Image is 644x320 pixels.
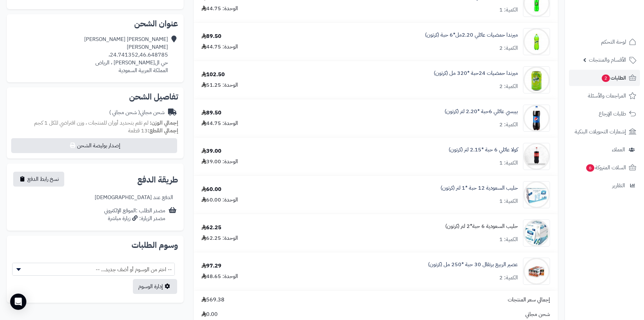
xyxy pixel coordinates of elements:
[523,181,550,208] img: 1747744811-01316ca4-bdae-4b0a-85ff-47740e91-90x90.jpg
[601,37,626,47] span: لوحة التحكم
[499,44,518,52] div: الكمية: 2
[201,273,238,280] div: الوحدة: 48.65
[525,311,550,318] span: شحن مجاني
[201,120,238,127] div: الوحدة: 44.75
[499,236,518,243] div: الكمية: 1
[569,177,640,194] a: التقارير
[599,109,626,119] span: طلبات الإرجاع
[201,296,224,304] span: 569.38
[523,105,550,132] img: 1747594021-514wrKpr-GL._AC_SL1500-90x90.jpg
[425,31,518,39] a: ميرندا حمضيات عائلي 2.20مل*6 حبة (كرتون)
[499,197,518,205] div: الكمية: 1
[201,5,238,13] div: الوحدة: 44.75
[612,145,625,154] span: العملاء
[84,36,168,74] div: [PERSON_NAME] [PERSON_NAME] [PERSON_NAME] 24.741352,46.648785، حي ال[PERSON_NAME] ، الرياض المملك...
[569,124,640,140] a: إشعارات التحويلات البنكية
[12,263,175,276] span: -- اختر من الوسوم أو أضف جديد... --
[10,294,26,310] div: Open Intercom Messenger
[201,186,221,193] div: 60.00
[440,184,518,192] a: حليب السعودية 12 حبة *1 لتر (كرتون)
[601,73,626,83] span: الطلبات
[128,127,178,135] small: 13 قطعة
[201,33,221,40] div: 89.50
[109,109,165,116] div: شحن مجاني
[586,163,626,172] span: السلات المتروكة
[434,69,518,77] a: ميرندا حمضيات 24حبة *320 مل (كرتون)
[588,91,626,101] span: المراجعات والأسئلة
[428,261,518,269] a: عصير الربيع برتقال 30 حبة *250 مل (كرتون)
[523,66,550,93] img: 1747566452-bf88d184-d280-4ea7-9331-9e3669ef-90x90.jpg
[445,222,518,230] a: حليب السعودية 6 حبة*2 لتر (كرتون)
[12,241,178,249] h2: وسوم الطلبات
[499,159,518,167] div: الكمية: 1
[201,311,218,318] span: 0.00
[104,207,165,222] div: مصدر الطلب :الموقع الإلكتروني
[523,143,550,170] img: 1747639351-liiaLBC4acNBfYxYKsAJ5OjyFnhrru89-90x90.jpg
[12,20,178,28] h2: عنوان الشحن
[95,194,173,201] div: الدفع عند [DEMOGRAPHIC_DATA]
[602,74,610,82] span: 2
[569,70,640,86] a: الطلبات2
[499,121,518,129] div: الكمية: 2
[201,81,238,89] div: الوحدة: 51.25
[201,196,238,204] div: الوحدة: 60.00
[109,108,140,116] span: ( شحن مجاني )
[445,108,518,115] a: بيبسي عائلي 6حبة *2.20 لتر (كرتون)
[589,55,626,65] span: الأقسام والمنتجات
[569,142,640,158] a: العملاء
[201,109,221,117] div: 89.50
[13,172,64,187] button: نسخ رابط الدفع
[12,93,178,101] h2: تفاصيل الشحن
[612,181,625,190] span: التقارير
[523,258,550,285] img: 1747753193-b629fba5-3101-4607-8c76-c246a9db-90x90.jpg
[586,164,594,172] span: 6
[201,158,238,166] div: الوحدة: 39.00
[201,224,221,232] div: 62.25
[569,106,640,122] a: طلبات الإرجاع
[201,147,221,155] div: 39.00
[27,175,59,183] span: نسخ رابط الدفع
[569,159,640,176] a: السلات المتروكة6
[13,263,174,276] span: -- اختر من الوسوم أو أضف جديد... --
[150,119,178,127] strong: إجمالي الوزن:
[499,6,518,14] div: الكمية: 1
[201,71,225,79] div: 102.50
[133,279,177,294] a: إدارة الوسوم
[523,28,550,55] img: 1747544486-c60db756-6ee7-44b0-a7d4-ec449800-90x90.jpg
[201,262,221,270] div: 97.29
[104,215,165,222] div: مصدر الزيارة: زيارة مباشرة
[449,146,518,154] a: كولا عائلي 6 حبة *2.15 لتر (كرتون)
[499,83,518,90] div: الكمية: 2
[569,34,640,50] a: لوحة التحكم
[11,138,177,153] button: إصدار بوليصة الشحن
[34,119,148,127] span: لم تقم بتحديد أوزان للمنتجات ، وزن افتراضي للكل 1 كجم
[523,219,550,247] img: 1747745123-718-Mkr996L._AC_SL1500-90x90.jpg
[201,234,238,242] div: الوحدة: 62.25
[201,43,238,51] div: الوحدة: 44.75
[137,176,178,184] h2: طريقة الدفع
[598,17,638,31] img: logo-2.png
[499,274,518,282] div: الكمية: 2
[508,296,550,304] span: إجمالي سعر المنتجات
[575,127,626,136] span: إشعارات التحويلات البنكية
[569,88,640,104] a: المراجعات والأسئلة
[148,127,178,135] strong: إجمالي القطع:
